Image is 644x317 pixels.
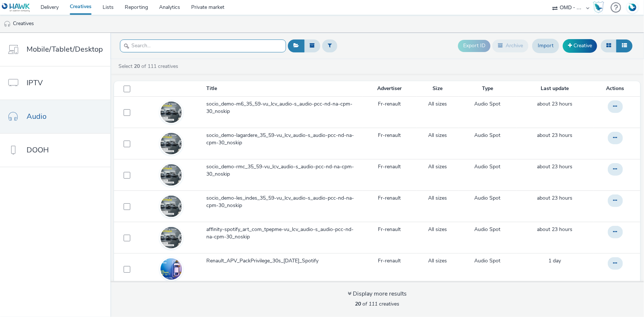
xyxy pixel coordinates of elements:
th: Type [459,81,516,96]
th: Advertiser [362,81,416,96]
a: All sizes [428,226,447,233]
span: about 23 hours [537,132,573,139]
img: audio [4,20,11,28]
a: Hawk Academy [593,1,607,13]
th: Title [206,81,362,96]
span: socio_demo-les_indes_35_59-vu_lcv_audio-s_audio-pcc-nd-na-cpm-30_noskip [206,194,359,210]
th: Actions [593,81,640,96]
img: eebd9cc5-279b-47df-bcb9-9f826da1584b.jpg [161,196,182,217]
span: about 23 hours [537,163,573,170]
a: All sizes [428,100,447,108]
img: undefined Logo [2,3,30,12]
button: Grid [601,39,617,52]
a: Fr-renault [378,163,401,170]
a: socio_demo-lagardere_35_59-vu_lcv_audio-s_audio-pcc-nd-na-cpm-30_noskip [206,132,362,151]
span: about 23 hours [537,100,573,107]
a: All sizes [428,257,447,265]
a: 11 September 2025, 16:17 [549,257,561,265]
img: eebd9cc5-279b-47df-bcb9-9f826da1584b.jpg [161,133,182,154]
a: 11 September 2025, 17:47 [537,226,573,233]
img: Hawk Academy [593,1,604,13]
a: Renault_APV_PackPrivilege_30s_[DATE]_Spotify [206,257,362,268]
th: Last update [516,81,593,96]
th: Size [416,81,459,96]
span: about 23 hours [537,226,573,233]
img: eebd9cc5-279b-47df-bcb9-9f826da1584b.jpg [161,164,182,186]
span: IPTV [27,77,43,88]
a: Audio Spot [475,163,501,170]
a: Audio Spot [475,100,501,108]
a: Fr-renault [378,100,401,108]
a: Fr-renault [378,257,401,265]
span: 1 day [549,257,561,264]
a: Import [532,39,559,53]
a: All sizes [428,194,447,202]
strong: 20 [134,63,140,70]
span: about 23 hours [537,194,573,201]
a: affinity-spotify_art_com_tpepme-vu_lcv_audio-s_audio-pcc-nd-na-cpm-30_noskip [206,226,362,245]
span: of 111 creatives [355,300,399,307]
a: All sizes [428,132,447,139]
a: 11 September 2025, 17:51 [537,194,573,202]
a: 11 September 2025, 17:51 [537,163,573,170]
span: Renault_APV_PackPrivilege_30s_[DATE]_Spotify [206,257,321,265]
a: Fr-renault [378,226,401,233]
a: Select of 111 creatives [118,63,181,70]
a: Creative [563,39,597,52]
a: Fr-renault [378,132,401,139]
button: Archive [492,39,528,52]
a: Audio Spot [475,257,501,265]
img: Account FR [627,2,638,13]
span: DOOH [27,145,49,155]
span: socio_demo-m6_35_59-vu_lcv_audio-s_audio-pcc-nd-na-cpm-30_noskip [206,100,359,116]
img: eebd9cc5-279b-47df-bcb9-9f826da1584b.jpg [161,101,182,123]
img: eebd9cc5-279b-47df-bcb9-9f826da1584b.jpg [161,227,182,248]
strong: 20 [355,300,361,307]
a: All sizes [428,163,447,170]
button: Table [616,39,633,52]
span: affinity-spotify_art_com_tpepme-vu_lcv_audio-s_audio-pcc-nd-na-cpm-30_noskip [206,226,359,241]
span: socio_demo-lagardere_35_59-vu_lcv_audio-s_audio-pcc-nd-na-cpm-30_noskip [206,132,359,147]
a: socio_demo-rmc_35_59-vu_lcv_audio-s_audio-pcc-nd-na-cpm-30_noskip [206,163,362,182]
a: Audio Spot [475,132,501,139]
span: Mobile/Tablet/Desktop [27,44,103,55]
a: Audio Spot [475,226,501,233]
a: socio_demo-les_indes_35_59-vu_lcv_audio-s_audio-pcc-nd-na-cpm-30_noskip [206,194,362,213]
span: Audio [27,111,47,122]
a: 11 September 2025, 17:52 [537,100,573,108]
a: socio_demo-m6_35_59-vu_lcv_audio-s_audio-pcc-nd-na-cpm-30_noskip [206,100,362,119]
a: Fr-renault [378,194,401,202]
div: Display more results [348,290,407,298]
a: 11 September 2025, 17:51 [537,132,573,139]
input: Search... [120,39,286,52]
span: socio_demo-rmc_35_59-vu_lcv_audio-s_audio-pcc-nd-na-cpm-30_noskip [206,163,359,178]
a: Audio Spot [475,194,501,202]
img: 92ed5245-3a12-4c52-b3d5-238e707c587e.jpg [161,258,182,280]
button: Export ID [458,40,490,52]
